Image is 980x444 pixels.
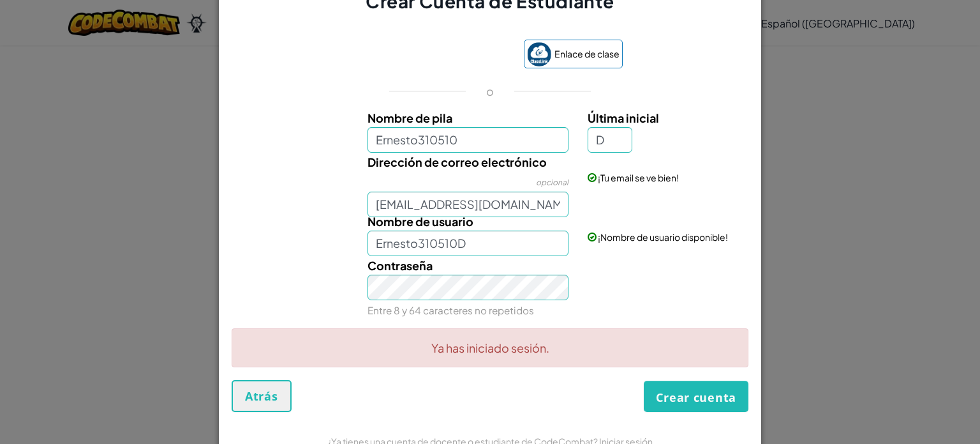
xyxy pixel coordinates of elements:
font: o [486,84,494,98]
font: Última inicial [588,111,659,125]
font: opcional [536,178,568,187]
font: Entre 8 y 64 caracteres no repetidos [367,304,534,316]
font: ¡Tu email se ve bien! [598,172,679,183]
font: Nombre de usuario [367,214,473,229]
iframe: Botón de acceso con Google [351,42,517,70]
font: ¡Nombre de usuario disponible! [598,231,728,243]
font: Nombre de pila [367,111,452,125]
font: Ya has iniciado sesión. [431,341,549,355]
button: Atrás [232,380,292,412]
font: Atrás [245,388,278,404]
font: Contraseña [367,258,433,273]
img: classlink-logo-small.png [527,42,551,66]
font: Enlace de clase [554,48,620,59]
font: Crear cuenta [656,390,736,405]
button: Crear cuenta [644,381,748,412]
font: Dirección de correo electrónico [367,155,547,169]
